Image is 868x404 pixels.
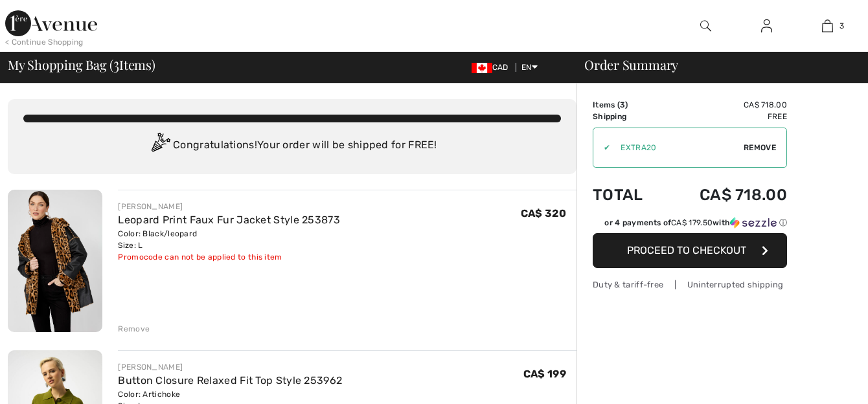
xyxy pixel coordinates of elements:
span: CA$ 179.50 [671,218,713,227]
div: or 4 payments ofCA$ 179.50withSezzle Click to learn more about Sezzle [593,217,787,233]
img: Canadian Dollar [472,63,492,73]
img: My Info [761,18,772,34]
div: < Continue Shopping [5,36,84,48]
div: or 4 payments of with [604,217,787,229]
span: Proceed to Checkout [627,244,746,256]
a: 3 [797,18,857,34]
td: Free [663,111,787,122]
td: Total [593,173,663,217]
span: 3 [113,55,119,72]
td: Items ( ) [593,99,663,111]
td: CA$ 718.00 [663,173,787,217]
input: Promo code [610,128,744,167]
img: My Bag [822,18,833,34]
div: Color: Black/leopard Size: L [118,228,340,251]
button: Proceed to Checkout [593,233,787,268]
span: EN [521,63,538,72]
img: Congratulation2.svg [147,133,173,159]
div: Duty & tariff-free | Uninterrupted shipping [593,278,787,291]
td: Shipping [593,111,663,122]
span: 3 [620,100,625,109]
span: CAD [472,63,514,72]
span: CA$ 199 [523,368,566,380]
div: [PERSON_NAME] [118,361,342,373]
div: Promocode can not be applied to this item [118,251,340,263]
span: Remove [744,142,776,153]
img: Leopard Print Faux Fur Jacket Style 253873 [8,190,102,332]
span: 3 [839,20,844,32]
div: Congratulations! Your order will be shipped for FREE! [23,133,561,159]
div: Order Summary [569,58,860,71]
a: Leopard Print Faux Fur Jacket Style 253873 [118,214,340,226]
div: ✔ [593,142,610,153]
img: Sezzle [730,217,777,229]
img: 1ère Avenue [5,10,97,36]
td: CA$ 718.00 [663,99,787,111]
div: [PERSON_NAME] [118,201,340,212]
span: My Shopping Bag ( Items) [8,58,155,71]
img: search the website [700,18,711,34]
a: Sign In [751,18,782,34]
a: Button Closure Relaxed Fit Top Style 253962 [118,374,342,387]
div: Remove [118,323,150,335]
span: CA$ 320 [521,207,566,219]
